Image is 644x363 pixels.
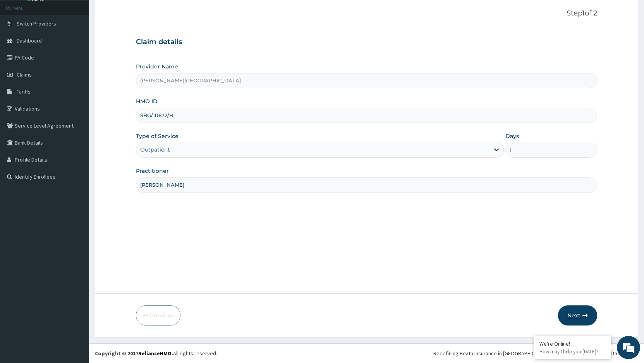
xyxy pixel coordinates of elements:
a: RelianceHMO [138,350,172,357]
p: How may I help you today? [539,348,605,355]
footer: All rights reserved. [89,343,644,363]
p: Step 1 of 2 [136,9,597,18]
label: Type of Service [136,132,179,140]
label: HMO ID [136,97,158,105]
strong: Copyright © 2017 . [95,350,173,357]
div: Redefining Heath Insurance in [GEOGRAPHIC_DATA] using Telemedicine and Data Science! [433,349,638,357]
h3: Claim details [136,38,597,46]
div: We're Online! [539,340,605,347]
span: Claims [17,71,32,78]
input: Enter HMO ID [136,108,597,123]
label: Days [505,132,519,140]
button: Next [558,305,597,326]
input: Enter Name [136,177,597,193]
span: Dashboard [17,37,42,44]
button: Previous [136,305,180,326]
span: Tariffs [17,88,31,95]
span: Switch Providers [17,20,56,27]
label: Practitioner [136,167,169,175]
label: Provider Name [136,63,178,70]
div: Outpatient [140,146,170,153]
